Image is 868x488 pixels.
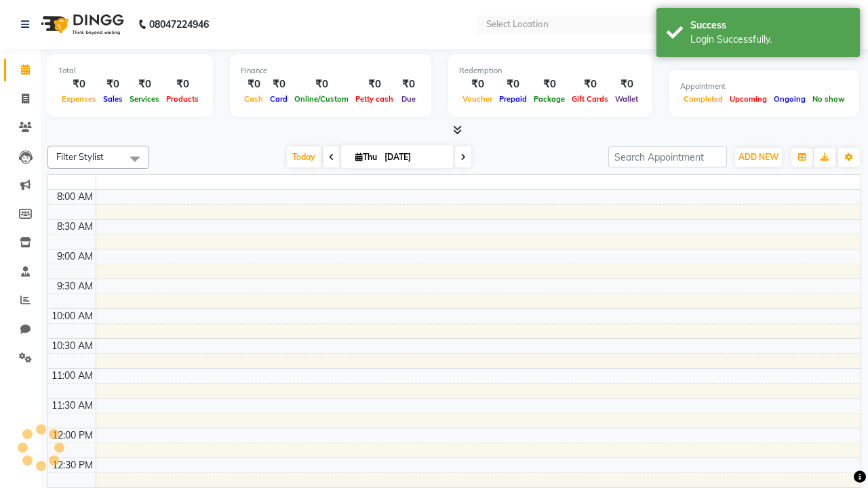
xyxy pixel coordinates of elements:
[100,94,126,104] span: Sales
[126,77,163,92] div: ₹0
[149,5,209,43] b: 08047224946
[738,152,778,162] span: ADD NEW
[163,77,202,92] div: ₹0
[398,94,419,104] span: Due
[486,18,549,31] div: Select Location
[690,18,850,33] div: Success
[352,77,397,92] div: ₹0
[126,94,163,104] span: Services
[397,77,420,92] div: ₹0
[267,77,291,92] div: ₹0
[291,77,352,92] div: ₹0
[680,81,848,92] div: Appointment
[241,65,420,77] div: Finance
[568,94,612,104] span: Gift Cards
[100,77,126,92] div: ₹0
[726,94,770,104] span: Upcoming
[496,77,530,92] div: ₹0
[690,33,850,47] div: Login Successfully.
[49,309,96,323] div: 10:00 AM
[612,94,642,104] span: Wallet
[352,94,397,104] span: Petty cash
[54,220,96,234] div: 8:30 AM
[530,77,568,92] div: ₹0
[608,146,727,167] input: Search Appointment
[54,279,96,293] div: 9:30 AM
[58,65,202,77] div: Total
[58,94,100,104] span: Expenses
[56,151,104,162] span: Filter Stylist
[50,458,96,472] div: 12:30 PM
[241,94,267,104] span: Cash
[50,428,96,443] div: 12:00 PM
[459,94,496,104] span: Voucher
[287,146,321,167] span: Today
[809,94,848,104] span: No show
[49,339,96,353] div: 10:30 AM
[54,190,96,204] div: 8:00 AM
[496,94,530,104] span: Prepaid
[770,94,809,104] span: Ongoing
[49,369,96,383] div: 11:00 AM
[612,77,642,92] div: ₹0
[680,94,726,104] span: Completed
[163,94,202,104] span: Products
[291,94,352,104] span: Online/Custom
[530,94,568,104] span: Package
[241,77,267,92] div: ₹0
[49,399,96,413] div: 11:30 AM
[568,77,612,92] div: ₹0
[352,152,380,162] span: Thu
[459,65,642,77] div: Redemption
[380,147,448,167] input: 2025-10-02
[735,148,782,167] button: ADD NEW
[58,77,100,92] div: ₹0
[267,94,291,104] span: Card
[35,5,127,43] img: logo
[54,249,96,264] div: 9:00 AM
[459,77,496,92] div: ₹0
